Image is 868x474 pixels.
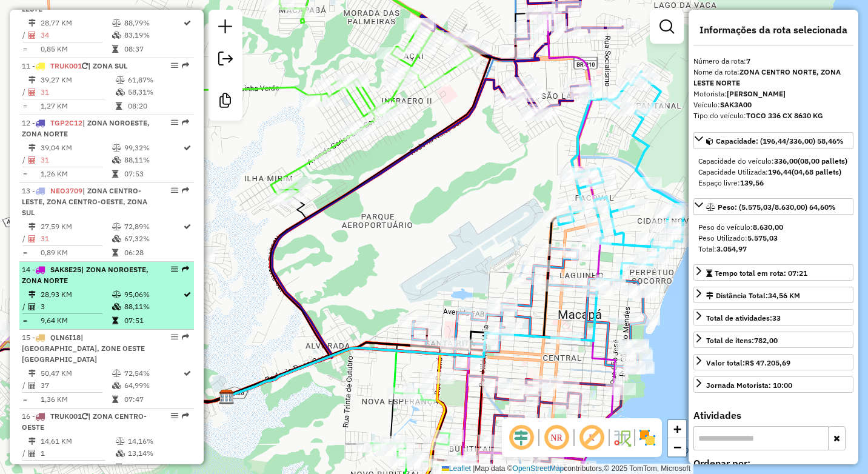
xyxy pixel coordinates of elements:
[22,100,28,112] td: =
[747,233,778,242] strong: 5.575,03
[116,450,125,457] i: % de utilização da cubagem
[112,223,121,230] i: % de utilização do peso
[22,233,28,245] td: /
[698,222,783,232] span: Peso do veículo:
[22,333,145,364] span: 15 -
[693,410,853,421] h4: Atividades
[112,170,118,178] i: Tempo total em rota
[753,222,783,232] strong: 8.630,00
[40,315,112,327] td: 9,64 KM
[124,43,182,55] td: 08:37
[40,435,115,447] td: 14,61 KM
[698,156,849,167] div: Capacidade do veículo:
[22,265,149,285] span: 14 -
[40,86,115,98] td: 31
[40,29,112,41] td: 34
[219,389,235,405] img: DP ITU
[673,421,681,436] span: +
[754,336,778,345] strong: 782,00
[116,102,122,110] i: Tempo total em rota
[127,74,189,86] td: 61,87%
[22,154,28,166] td: /
[28,88,36,96] i: Total de Atividades
[213,15,238,42] a: Nova sessão e pesquisa
[22,168,28,180] td: =
[40,233,112,245] td: 31
[112,156,121,164] i: % de utilização da cubagem
[40,74,115,86] td: 39,27 KM
[112,32,121,39] i: % de utilização da cubagem
[40,142,112,154] td: 39,04 KM
[28,382,36,389] i: Total de Atividades
[124,393,182,406] td: 07:47
[774,156,798,165] strong: 336,00
[116,438,125,445] i: % de utilização do peso
[112,382,121,389] i: % de utilização da cubagem
[40,154,112,166] td: 31
[171,119,178,126] em: Opções
[116,76,125,84] i: % de utilização do peso
[693,198,853,215] a: Peso: (5.575,03/8.630,00) 64,60%
[740,178,764,187] strong: 139,56
[124,29,182,41] td: 83,19%
[698,244,849,255] div: Total:
[22,118,150,138] span: | ZONA NOROESTE, ZONA NORTE
[112,370,121,377] i: % de utilização do peso
[706,358,790,369] div: Valor total:
[28,32,36,39] i: Total de Atividades
[716,244,747,253] strong: 3.054,97
[655,15,679,39] a: Exibir filtros
[127,100,189,112] td: 08:20
[171,412,178,419] em: Opções
[40,289,112,301] td: 28,93 KM
[693,217,853,259] div: Peso: (5.575,03/8.630,00) 64,60%
[40,447,115,459] td: 1
[693,99,853,110] div: Veículo:
[213,88,238,116] a: Criar modelo
[124,247,182,259] td: 06:28
[124,379,182,392] td: 64,99%
[706,380,792,391] div: Jornada Motorista: 10:00
[22,461,28,473] td: =
[693,151,853,193] div: Capacidade: (196,44/336,00) 58,46%
[82,62,88,70] i: Veículo já utilizado nesta sessão
[439,464,693,474] div: Map data © contributors,© 2025 TomTom, Microsoft
[182,333,189,341] em: Rota exportada
[112,291,121,298] i: % de utilização do peso
[698,167,849,178] div: Capacidade Utilizada:
[50,186,82,195] span: NEO3709
[184,223,191,230] i: Rota otimizada
[124,315,182,327] td: 07:51
[716,136,844,145] span: Capacidade: (196,44/336,00) 58,46%
[798,156,847,165] strong: (08,00 pallets)
[112,19,121,27] i: % de utilização do peso
[22,265,149,285] span: | ZONA NOROESTE, ZONA NORTE
[768,167,792,176] strong: 196,44
[171,333,178,341] em: Opções
[693,132,853,149] a: Capacidade: (196,44/336,00) 58,46%
[124,154,182,166] td: 88,11%
[22,43,28,55] td: =
[182,412,189,419] em: Rota exportada
[28,76,36,84] i: Distância Total
[718,202,836,212] span: Peso: (5.575,03/8.630,00) 64,60%
[612,428,632,447] img: Fluxo de ruas
[50,412,82,421] span: TRUK001
[22,86,28,98] td: /
[693,354,853,370] a: Valor total:R$ 47.205,69
[124,221,182,233] td: 72,89%
[727,89,786,98] strong: [PERSON_NAME]
[706,290,800,301] div: Distância Total:
[28,19,36,27] i: Distância Total
[112,249,118,256] i: Tempo total em rota
[112,317,118,324] i: Tempo total em rota
[40,247,112,259] td: 0,89 KM
[184,291,191,298] i: Rota otimizada
[22,186,147,217] span: 13 -
[720,100,752,109] strong: SAK3A00
[28,144,36,152] i: Distância Total
[127,447,189,459] td: 13,14%
[124,17,182,29] td: 88,79%
[746,111,823,120] strong: TOCO 336 CX 8630 KG
[40,379,112,392] td: 37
